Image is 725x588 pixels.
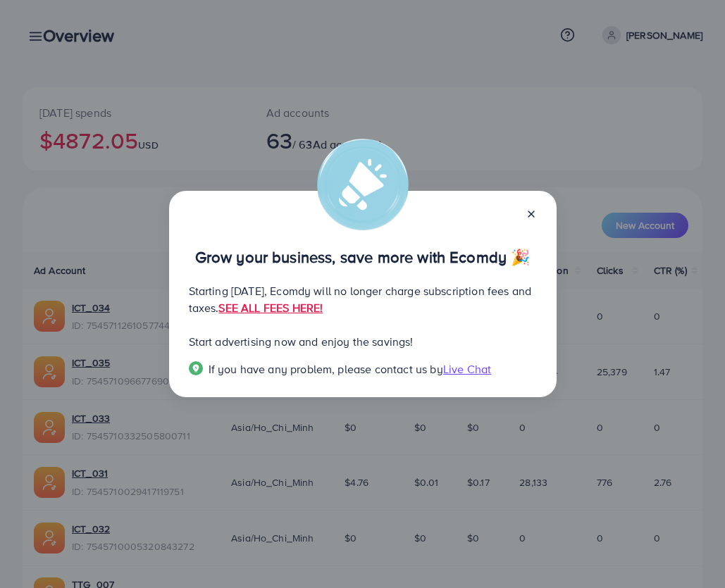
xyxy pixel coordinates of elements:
img: Popup guide [189,361,203,375]
p: Grow your business, save more with Ecomdy 🎉 [189,249,537,265]
span: If you have any problem, please contact us by [209,361,443,377]
img: alert [317,139,409,230]
a: SEE ALL FEES HERE! [218,300,323,315]
p: Start advertising now and enjoy the savings! [189,333,537,350]
p: Starting [DATE], Ecomdy will no longer charge subscription fees and taxes. [189,282,537,316]
iframe: Chat [665,525,714,577]
span: Live Chat [443,361,491,377]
